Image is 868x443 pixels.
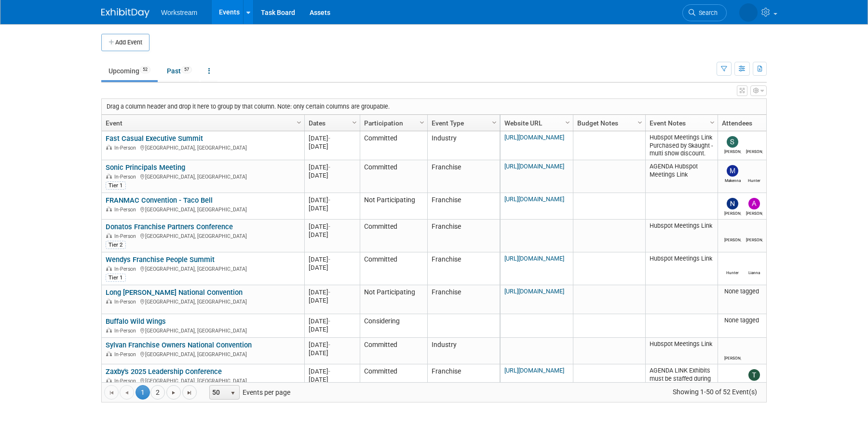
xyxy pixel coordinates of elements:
td: Committed [360,160,427,193]
div: [DATE] [309,231,355,239]
div: [GEOGRAPHIC_DATA], [GEOGRAPHIC_DATA] [106,376,300,385]
td: Franchise [427,220,500,252]
div: [GEOGRAPHIC_DATA], [GEOGRAPHIC_DATA] [106,172,300,180]
span: Showing 1-50 of 52 Event(s) [664,385,766,399]
td: Not Participating [360,285,427,314]
a: Go to the next page [166,385,181,400]
td: Hubspot Meetings Link [645,338,718,364]
img: In-Person Event [106,233,112,238]
div: [GEOGRAPHIC_DATA], [GEOGRAPHIC_DATA] [106,350,300,358]
img: Tanner Michaelis [748,369,760,381]
td: Hubspot Meetings Link Purchased by Skaught - multi show discount. [645,131,718,160]
img: Hunter Britsch [727,257,738,269]
a: Column Settings [350,115,360,129]
td: Considering [360,314,427,338]
div: Xavier Montalvo [746,148,763,154]
img: Marcelo Pinto [727,224,738,236]
img: Nick Walters [727,198,738,209]
td: AGENDA Hubspot Meetings Link [645,160,718,193]
a: Column Settings [294,115,305,129]
img: In-Person Event [106,207,112,211]
td: Committed [360,364,427,417]
div: [DATE] [309,204,355,212]
span: 50 [210,386,226,399]
span: Workstream [161,9,197,16]
a: Wendys Franchise People Summit [106,255,215,264]
div: Sarah Chan [724,148,741,154]
td: Committed [360,252,427,285]
span: In-Person [114,266,139,272]
div: [GEOGRAPHIC_DATA], [GEOGRAPHIC_DATA] [106,326,300,334]
div: [DATE] [309,296,355,305]
td: AGENDA LINK Exhibits must be staffed during noted vendor times and breaks. Not required during me... [645,364,718,417]
a: Go to the first page [104,385,119,400]
span: Go to the first page [108,389,115,397]
img: Sarah Chan [727,136,738,148]
span: - [328,318,330,325]
a: Event [106,115,298,131]
a: Attendees [722,115,808,131]
a: Website URL [504,115,567,131]
div: [GEOGRAPHIC_DATA], [GEOGRAPHIC_DATA] [106,205,300,213]
img: Lianna Louie [748,257,760,269]
img: Xavier Montalvo [748,136,760,148]
span: Go to the previous page [123,389,131,397]
a: Column Settings [707,115,718,129]
span: Column Settings [564,119,571,126]
img: Andrew Walters [748,198,760,209]
span: Go to the last page [186,389,193,397]
div: [DATE] [309,325,355,333]
a: Sonic Principals Meeting [106,163,185,172]
img: In-Person Event [106,266,112,271]
a: [URL][DOMAIN_NAME] [504,255,564,262]
div: [DATE] [309,196,355,204]
span: In-Person [114,174,139,180]
span: - [328,223,330,230]
div: [DATE] [309,142,355,151]
div: [DATE] [309,341,355,349]
span: In-Person [114,299,139,305]
div: [DATE] [309,163,355,171]
img: Hunter Britsch [748,165,760,177]
a: Column Settings [635,115,646,129]
td: Franchise [427,160,500,193]
a: Column Settings [489,115,500,129]
div: Marcelo Pinto [724,354,741,360]
a: Upcoming52 [101,62,158,80]
a: Past57 [160,62,199,80]
div: Damon Young [746,236,763,242]
td: Committed [360,220,427,252]
span: Events per page [197,385,300,400]
div: [GEOGRAPHIC_DATA], [GEOGRAPHIC_DATA] [106,297,300,305]
a: Buffalo Wild Wings [106,317,166,326]
a: Fast Casual Executive Summit [106,134,203,143]
div: Lianna Louie [746,269,763,275]
a: Donatos Franchise Partners Conference [106,222,233,231]
img: Keira Wiele [739,3,758,22]
span: Column Settings [708,119,716,126]
a: Participation [364,115,421,131]
img: In-Person Event [106,299,112,304]
span: Column Settings [351,119,358,126]
a: Go to the previous page [120,385,134,400]
a: Budget Notes [577,115,639,131]
td: Committed [360,338,427,364]
div: Benjamin Guyaux [724,381,741,387]
span: In-Person [114,328,139,334]
div: [DATE] [309,134,355,142]
div: [DATE] [309,263,355,272]
span: In-Person [114,145,139,151]
img: In-Person Event [106,328,112,332]
a: Long [PERSON_NAME] National Convention [106,288,243,297]
a: Column Settings [563,115,573,129]
span: - [328,289,330,296]
div: Drag a column header and drop it here to group by that column. Note: only certain columns are gro... [102,99,766,114]
a: FRANMAC Convention - Taco Bell [106,196,213,205]
img: In-Person Event [106,174,112,179]
div: Nick Walters [724,209,741,216]
div: [DATE] [309,349,355,357]
div: [DATE] [309,367,355,375]
a: Sylvan Franchise Owners National Convention [106,341,252,349]
a: Event Notes [650,115,711,131]
a: Column Settings [417,115,428,129]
